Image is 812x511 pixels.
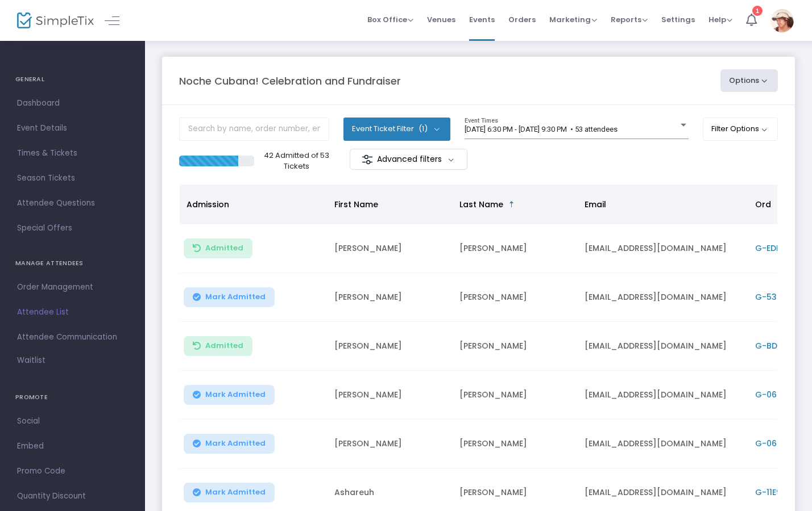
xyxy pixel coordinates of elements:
td: [PERSON_NAME] [453,420,578,468]
span: Admitted [205,341,243,350]
m-panel-title: Noche Cubana! Celebration and Fundraiser [179,73,401,89]
span: Mark Admitted [205,390,266,399]
button: Mark Admitted [184,483,275,502]
td: [EMAIL_ADDRESS][DOMAIN_NAME] [578,322,748,371]
h4: GENERAL [15,68,130,91]
td: [PERSON_NAME] [328,224,453,273]
span: Sortable [507,200,516,209]
p: 42 Admitted of 53 Tickets [259,150,334,172]
span: Attendee Communication [17,330,128,345]
span: Mark Admitted [205,439,266,448]
span: Reports [611,14,648,25]
span: Waitlist [17,355,45,366]
span: [DATE] 6:30 PM - [DATE] 9:30 PM • 53 attendees [465,125,618,133]
button: Event Ticket Filter(1) [343,118,450,140]
button: Mark Admitted [184,287,275,307]
span: Events [469,5,495,34]
span: Help [709,14,732,25]
td: [PERSON_NAME] [328,420,453,468]
span: Embed [17,439,128,454]
button: Filter Options [703,118,778,140]
span: Mark Admitted [205,488,266,497]
td: [PERSON_NAME] [328,322,453,371]
span: Orders [508,5,536,34]
span: Social [17,414,128,429]
span: (1) [419,124,428,133]
span: Quantity Discount [17,489,128,504]
span: Times & Tickets [17,146,128,161]
td: [PERSON_NAME] [328,371,453,420]
span: Attendee Questions [17,196,128,211]
m-button: Advanced filters [350,149,467,170]
td: [PERSON_NAME] [453,322,578,371]
h4: MANAGE ATTENDEES [15,252,130,275]
td: [PERSON_NAME] [453,224,578,273]
td: [EMAIL_ADDRESS][DOMAIN_NAME] [578,371,748,420]
span: Marketing [549,14,597,25]
span: Venues [427,5,455,34]
span: First Name [334,199,378,210]
button: Mark Admitted [184,385,275,405]
span: Special Offers [17,221,128,236]
span: Promo Code [17,464,128,479]
td: [EMAIL_ADDRESS][DOMAIN_NAME] [578,420,748,468]
img: filter [362,154,373,165]
td: [EMAIL_ADDRESS][DOMAIN_NAME] [578,273,748,322]
button: Options [720,69,778,92]
input: Search by name, order number, email, ip address [179,118,329,141]
h4: PROMOTE [15,386,130,409]
button: Admitted [184,336,252,356]
td: [PERSON_NAME] [328,273,453,322]
span: Dashboard [17,96,128,111]
td: [EMAIL_ADDRESS][DOMAIN_NAME] [578,224,748,273]
span: Event Details [17,121,128,136]
td: [PERSON_NAME] [453,273,578,322]
div: 1 [752,6,763,16]
span: Admission [187,199,229,210]
span: Attendee List [17,305,128,320]
button: Admitted [184,238,252,258]
span: Order ID [755,199,790,210]
span: Season Tickets [17,171,128,186]
span: Box Office [367,14,413,25]
td: [PERSON_NAME] [453,371,578,420]
span: Email [585,199,606,210]
button: Mark Admitted [184,434,275,454]
span: Mark Admitted [205,292,266,301]
span: Admitted [205,244,243,253]
span: Order Management [17,280,128,295]
span: Last Name [459,199,503,210]
span: Settings [661,5,695,34]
